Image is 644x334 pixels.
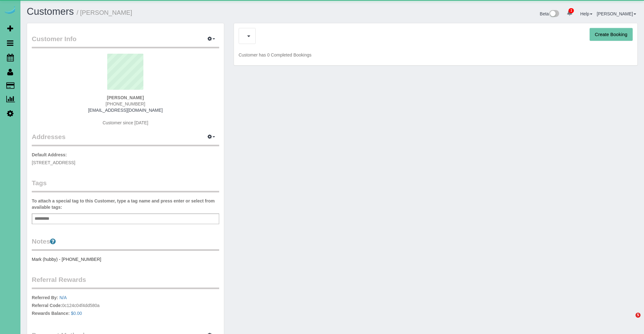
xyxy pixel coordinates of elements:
[636,313,641,318] span: 5
[239,52,633,58] p: Customer has 0 Completed Bookings
[27,6,74,17] a: Customers
[32,294,58,301] label: Referred By:
[597,11,636,16] a: [PERSON_NAME]
[540,11,559,16] a: Beta
[32,256,219,262] pre: Mark (hubby) - [PHONE_NUMBER]
[59,295,67,300] a: N/A
[563,6,576,20] a: 1
[71,311,82,316] a: $0.00
[569,8,574,13] span: 1
[549,10,559,18] img: New interface
[32,275,219,289] legend: Referral Rewards
[107,95,144,100] strong: [PERSON_NAME]
[88,108,163,113] a: [EMAIL_ADDRESS][DOMAIN_NAME]
[32,34,219,48] legend: Customer Info
[580,11,592,16] a: Help
[103,120,148,125] span: Customer since [DATE]
[32,160,75,165] span: [STREET_ADDRESS]
[32,178,219,192] legend: Tags
[106,101,145,106] span: [PHONE_NUMBER]
[4,6,16,15] img: Automaid Logo
[623,313,638,328] iframe: Intercom live chat
[32,198,219,210] label: To attach a special tag to this Customer, type a tag name and press enter or select from availabl...
[32,237,219,251] legend: Notes
[32,294,219,318] p: 0c124c04f4dd580a
[32,302,62,309] label: Referral Code:
[77,9,132,16] small: / [PERSON_NAME]
[32,310,70,316] label: Rewards Balance:
[32,152,67,158] label: Default Address:
[590,28,633,41] button: Create Booking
